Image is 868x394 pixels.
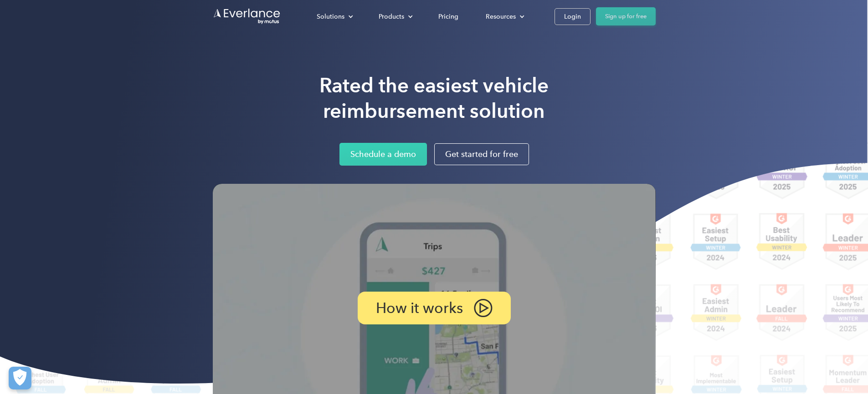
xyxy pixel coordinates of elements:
a: Go to homepage [213,8,281,25]
div: Products [379,11,404,22]
p: How it works [376,302,463,314]
a: Sign up for free [596,7,656,25]
div: Solutions [317,11,344,22]
h1: Rated the easiest vehicle reimbursement solution [319,73,549,124]
a: Pricing [429,9,467,25]
a: Login [555,8,591,25]
button: Cookies Settings [9,367,31,389]
div: Resources [486,11,516,22]
div: Login [564,11,581,22]
div: Resources [477,9,532,25]
div: Solutions [308,9,360,25]
div: Products [370,9,420,25]
input: Submit [67,54,113,73]
a: Schedule a demo [339,143,427,166]
div: Pricing [438,11,458,22]
a: Get started for free [434,143,529,165]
